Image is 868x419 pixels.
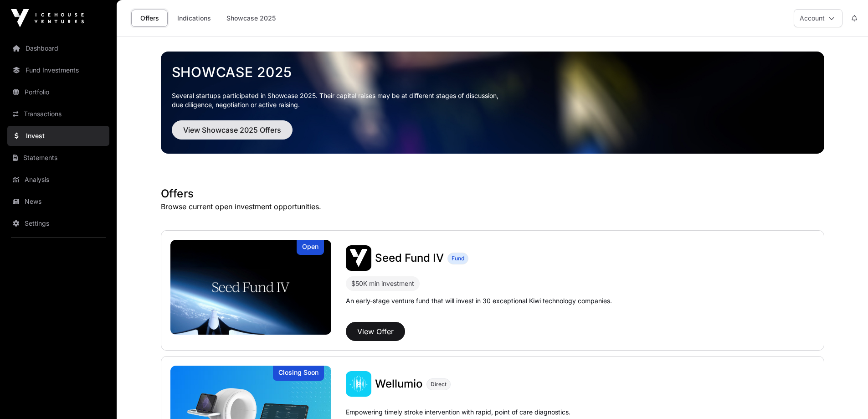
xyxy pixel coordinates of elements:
[7,60,109,80] a: Fund Investments
[375,377,423,390] span: Wellumio
[7,38,109,58] a: Dashboard
[7,191,109,212] a: News
[161,186,824,201] h1: Offers
[273,366,324,381] div: Closing Soon
[431,381,447,388] span: Direct
[346,322,405,341] button: View Offer
[375,251,444,265] a: Seed Fund IV
[11,9,84,27] img: Icehouse Ventures Logo
[7,126,109,146] a: Invest
[346,371,371,397] img: Wellumio
[375,377,423,391] a: Wellumio
[161,52,824,154] img: Showcase 2025
[7,213,109,233] a: Settings
[7,148,109,168] a: Statements
[351,278,414,289] div: $50K min investment
[794,9,842,27] button: Account
[170,240,332,335] img: Seed Fund IV
[346,296,612,305] p: An early-stage venture fund that will invest in 30 exceptional Kiwi technology companies.
[171,10,217,27] a: Indications
[7,170,109,190] a: Analysis
[346,245,371,271] img: Seed Fund IV
[131,10,168,27] a: Offers
[170,240,332,335] a: Seed Fund IVOpen
[172,129,293,139] a: View Showcase 2025 Offers
[172,91,813,109] p: Several startups participated in Showcase 2025. Their capital raises may be at different stages o...
[452,255,464,262] span: Fund
[172,120,293,140] button: View Showcase 2025 Offers
[822,375,868,419] iframe: Chat Widget
[7,104,109,124] a: Transactions
[7,82,109,102] a: Portfolio
[172,64,813,80] a: Showcase 2025
[375,251,444,264] span: Seed Fund IV
[221,10,282,27] a: Showcase 2025
[297,240,324,255] div: Open
[161,201,824,212] p: Browse current open investment opportunities.
[346,276,420,291] div: $50K min investment
[183,124,281,135] span: View Showcase 2025 Offers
